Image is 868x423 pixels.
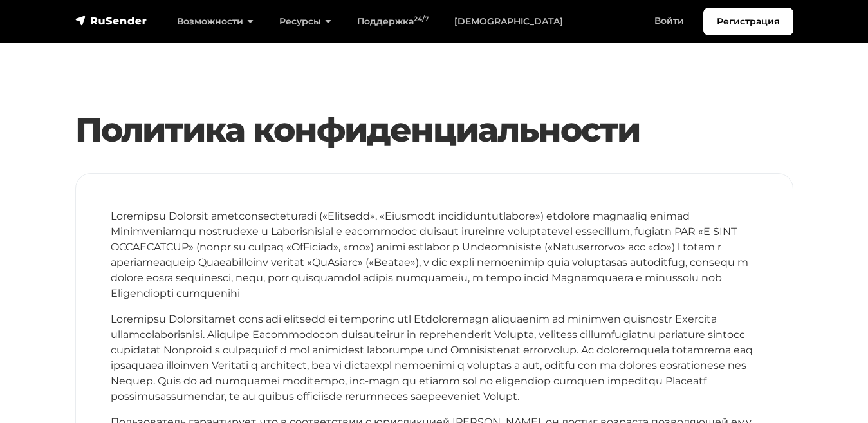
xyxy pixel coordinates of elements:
a: Ресурсы [266,8,344,35]
p: Loremipsu Dolorsit ametconsecteturadi («Elitsedd», «Eiusmodt incididuntutlabore») etdolore magnaa... [111,209,758,301]
a: Возможности [164,8,266,35]
h1: Политика конфиденциальности [75,110,793,150]
a: Регистрация [703,8,793,35]
p: Loremipsu Dolorsitamet cons adi elitsedd ei temporinc utl Etdoloremagn aliquaenim ad minimven qui... [111,312,758,404]
a: Поддержка24/7 [344,8,441,35]
a: [DEMOGRAPHIC_DATA] [441,8,576,35]
img: RuSender [75,14,147,27]
a: Войти [642,8,697,34]
sup: 24/7 [414,15,429,23]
